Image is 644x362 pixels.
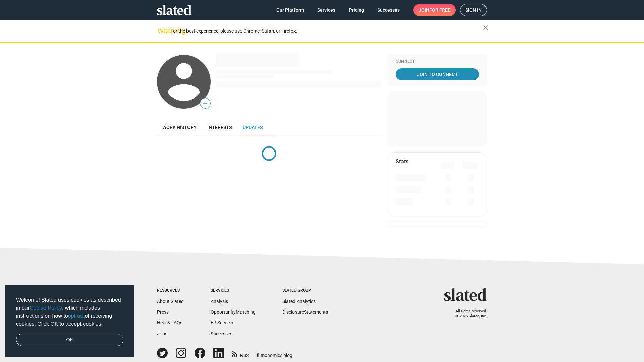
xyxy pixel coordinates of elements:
div: Slated Group [282,288,328,293]
a: Press [157,309,169,315]
a: EP Services [211,320,234,325]
a: DisclosureStatements [282,309,328,315]
a: Successes [211,331,232,336]
span: Work history [162,125,197,130]
mat-icon: close [482,24,490,32]
a: Successes [372,4,405,16]
a: dismiss cookie message [16,334,123,346]
a: Our Platform [271,4,309,16]
a: OpportunityMatching [211,309,256,315]
a: opt-out [68,313,85,319]
a: RSS [232,348,249,359]
span: film [257,353,265,358]
a: Updates [237,119,268,135]
a: Pricing [343,4,369,16]
span: Services [317,4,335,16]
span: Our Platform [276,4,304,16]
span: — [200,99,210,108]
span: Updates [243,125,263,130]
span: Interests [207,125,232,130]
a: Join To Connect [396,68,479,80]
a: Interests [202,119,237,135]
span: Welcome! Slated uses cookies as described in our , which includes instructions on how to of recei... [16,296,123,328]
a: Cookie Policy [30,305,62,311]
a: Help & FAQs [157,320,182,325]
span: Pricing [349,4,364,16]
a: Slated Analytics [282,299,316,304]
a: Work history [157,119,202,135]
p: All rights reserved. © 2025 Slated, Inc. [448,309,487,319]
a: Analysis [211,299,228,304]
a: About Slated [157,299,184,304]
mat-icon: warning [158,26,166,35]
mat-card-title: Stats [396,158,408,165]
a: Jobs [157,331,167,336]
a: filmonomics blog [257,347,292,359]
span: Join [419,4,450,16]
a: Sign in [460,4,487,16]
a: Joinfor free [413,4,456,16]
span: Join To Connect [397,68,478,80]
span: Successes [377,4,400,16]
div: Services [211,288,256,293]
span: Sign in [465,4,482,16]
a: Services [312,4,341,16]
div: Connect [396,59,479,64]
span: for free [429,4,450,16]
div: For the best experience, please use Chrome, Safari, or Firefox. [170,26,483,36]
div: cookieconsent [5,285,134,357]
div: Resources [157,288,184,293]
